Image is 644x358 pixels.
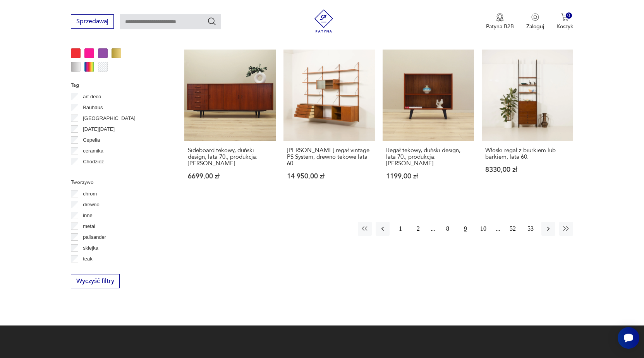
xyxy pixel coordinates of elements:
p: art deco [83,92,101,101]
p: teak [83,255,93,263]
p: Patyna B2B [486,23,514,30]
p: drewno [83,200,100,209]
a: Ikona medaluPatyna B2B [486,13,514,30]
h3: [PERSON_NAME] regał vintage PS System, drewno tekowe lata 60. [287,147,371,167]
img: Ikonka użytkownika [531,13,539,21]
h3: Włoski regał z biurkiem lub barkiem, lata 60. [485,147,570,160]
h3: Regał tekowy, duński design, lata 70., produkcja: [PERSON_NAME] [386,147,471,167]
button: 53 [524,222,538,236]
iframe: Smartsupp widget button [618,327,639,349]
button: Patyna B2B [486,13,514,30]
button: Zaloguj [526,13,544,30]
a: Sprzedawaj [71,19,114,25]
button: 1 [393,222,407,236]
button: 10 [476,222,490,236]
p: Tag [71,81,166,89]
img: Ikona medalu [496,13,504,22]
p: Zaloguj [526,23,544,30]
p: tworzywo sztuczne [83,266,125,274]
p: Koszyk [556,23,573,30]
button: 9 [459,222,472,236]
a: Sideboard tekowy, duński design, lata 70., produkcja: DaniaSideboard tekowy, duński design, lata ... [184,50,276,195]
p: 8330,00 zł [485,166,570,173]
p: chrom [83,190,97,198]
p: inne [83,211,93,220]
p: Tworzywo [71,178,166,187]
p: palisander [83,233,106,242]
button: 52 [506,222,520,236]
p: Ćmielów [83,168,102,177]
p: [DATE][DATE] [83,125,115,134]
a: Regał tekowy, duński design, lata 70., produkcja: DaniaRegał tekowy, duński design, lata 70., pro... [383,50,474,195]
button: Wyczyść filtry [71,274,120,288]
a: Włoski regał z biurkiem lub barkiem, lata 60.Włoski regał z biurkiem lub barkiem, lata 60.8330,00 zł [482,50,573,195]
p: Chodzież [83,158,104,166]
p: 1199,00 zł [386,173,471,180]
button: Szukaj [207,17,216,26]
img: Ikona koszyka [561,13,569,21]
p: metal [83,222,95,231]
img: Patyna - sklep z meblami i dekoracjami vintage [312,9,335,33]
button: 2 [411,222,425,236]
p: Bauhaus [83,103,103,112]
p: sklejka [83,244,98,252]
button: 8 [441,222,455,236]
p: 6699,00 zł [188,173,272,180]
a: Dunski regał vintage PS System, drewno tekowe lata 60.[PERSON_NAME] regał vintage PS System, drew... [283,50,375,195]
h3: Sideboard tekowy, duński design, lata 70., produkcja: [PERSON_NAME] [188,147,272,167]
p: Cepelia [83,136,100,144]
p: [GEOGRAPHIC_DATA] [83,114,135,123]
p: 14 950,00 zł [287,173,371,180]
button: 0Koszyk [556,13,573,30]
button: Sprzedawaj [71,14,114,29]
div: 0 [566,12,572,19]
p: ceramika [83,147,103,155]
